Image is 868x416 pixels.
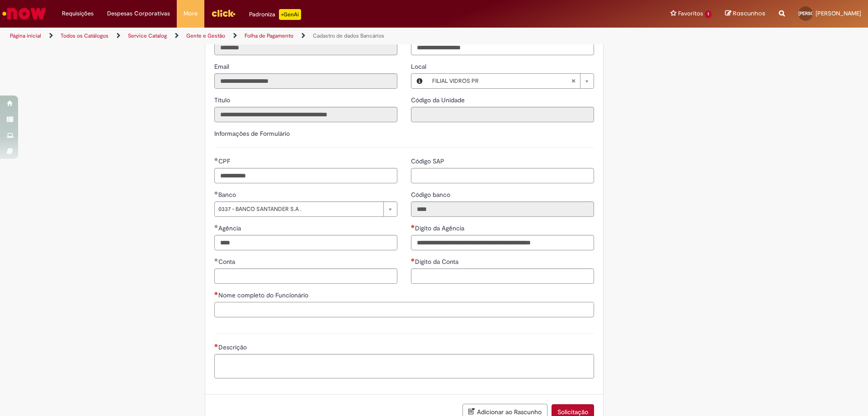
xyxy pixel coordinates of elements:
[1,5,47,23] img: ServiceNow
[218,224,243,232] span: Agência
[218,343,249,351] span: Descrição
[411,96,467,104] span: Somente leitura - Código da Unidade
[566,74,580,88] abbr: Limpar campo Local
[411,168,594,183] input: Código SAP
[411,225,415,228] span: Necessários
[313,32,384,39] a: Cadastro de dados Bancários
[214,62,231,71] span: Somente leitura - Email
[214,96,232,104] span: Somente leitura - Título
[107,9,170,18] span: Despesas Corporativas
[218,202,379,216] span: 0337 - BANCO SANTANDER S.A .
[10,32,41,39] a: Página inicial
[411,96,467,105] label: Somente leitura - Código da Unidade
[214,344,218,347] span: Necessários
[218,258,237,266] span: Conta
[415,224,466,232] span: Digito da Agência
[705,10,712,18] span: 1
[214,302,594,317] input: Nome completo do Funcionário
[411,268,594,284] input: Dígito da Conta
[214,158,218,161] span: Obrigatório Preenchido
[218,191,238,199] span: Banco
[214,292,218,295] span: Necessários
[411,107,594,122] input: Código da Unidade
[411,201,594,217] input: Código banco
[186,32,225,39] a: Gente e Gestão
[725,10,765,18] a: Rascunhos
[7,28,572,44] ul: Trilhas de página
[214,354,594,378] textarea: Descrição
[411,40,594,55] input: Telefone de Contato
[411,74,428,88] button: Local, Visualizar este registro FILIAL VIDROS PR
[214,191,218,195] span: Obrigatório Preenchido
[128,32,167,39] a: Service Catalog
[733,9,765,18] span: Rascunhos
[428,74,594,88] a: FILIAL VIDROS PRLimpar campo Local
[214,258,218,262] span: Obrigatório Preenchido
[218,291,310,299] span: Nome completo do Funcionário
[411,191,452,199] span: Somente leitura - Código banco
[415,258,460,266] span: Dígito da Conta
[214,96,232,105] label: Somente leitura - Título
[279,9,301,20] p: +GenAi
[798,10,834,16] span: [PERSON_NAME]
[214,62,231,71] label: Somente leitura - Email
[411,157,446,165] span: Código SAP
[214,73,397,89] input: Email
[214,107,397,122] input: Título
[218,157,232,165] span: CPF
[249,9,301,20] div: Padroniza
[184,9,198,18] span: More
[214,268,397,284] input: Conta
[211,6,236,20] img: click_logo_yellow_360x200.png
[678,9,703,18] span: Favoritos
[411,258,415,262] span: Necessários
[411,62,428,71] span: Local
[432,74,571,88] span: FILIAL VIDROS PR
[214,40,397,55] input: ID
[411,235,594,250] input: Digito da Agência
[214,225,218,228] span: Obrigatório Preenchido
[214,129,290,138] label: Informações de Formulário
[245,32,293,39] a: Folha de Pagamento
[214,168,397,183] input: CPF
[214,235,397,250] input: Agência
[816,10,861,17] span: [PERSON_NAME]
[61,32,108,39] a: Todos os Catálogos
[62,9,94,18] span: Requisições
